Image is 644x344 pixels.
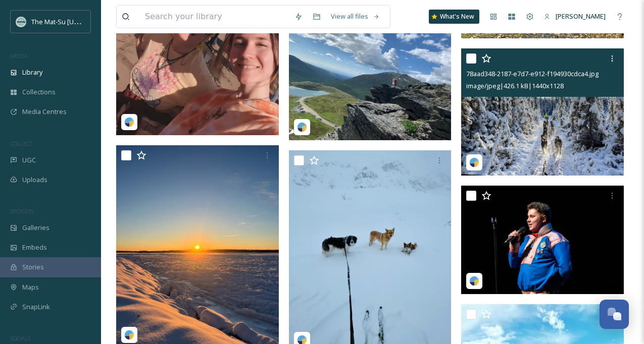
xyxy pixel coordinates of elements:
[22,262,44,272] span: Stories
[289,18,452,140] img: 937dae64-244c-11b4-4908-e4d06e9b84f0.jpg
[22,223,49,233] span: Galleries
[461,48,624,176] img: 78aad348-2187-e7d7-e912-f194930cdca4.jpg
[556,12,606,21] span: [PERSON_NAME]
[124,117,134,127] img: snapsea-logo.png
[429,10,479,24] a: What's New
[469,276,479,286] img: snapsea-logo.png
[22,68,42,77] span: Library
[466,81,564,90] span: image/jpeg | 426.1 kB | 1440 x 1128
[10,334,30,342] span: SOCIALS
[22,175,47,185] span: Uploads
[10,207,33,215] span: WIDGETS
[600,300,629,329] button: Open Chat
[22,243,47,252] span: Embeds
[22,302,50,312] span: SnapLink
[31,17,102,26] span: The Mat-Su [US_STATE]
[326,7,385,26] a: View all files
[461,186,624,294] img: 1cabba40-9e89-601c-b944-a1641e4d513a.jpg
[10,140,32,147] span: COLLECT
[124,330,134,340] img: snapsea-logo.png
[469,157,479,167] img: snapsea-logo.png
[10,52,28,60] span: MEDIA
[140,6,289,28] input: Search your library
[16,17,26,27] img: Social_thumbnail.png
[22,155,36,165] span: UGC
[22,87,56,97] span: Collections
[22,282,39,292] span: Maps
[539,7,611,26] a: [PERSON_NAME]
[297,122,307,132] img: snapsea-logo.png
[466,69,599,78] span: 78aad348-2187-e7d7-e912-f194930cdca4.jpg
[22,107,67,117] span: Media Centres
